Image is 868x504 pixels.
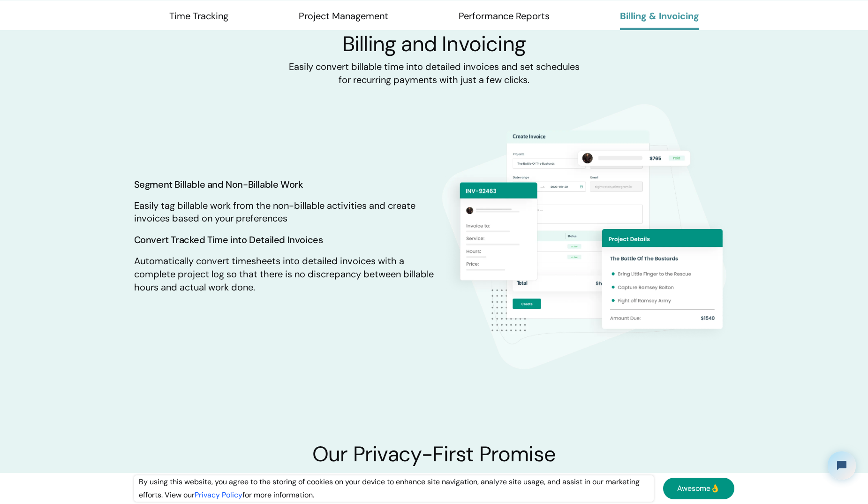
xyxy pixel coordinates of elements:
[134,475,654,502] div: By using this website, you agree to the storing of cookies on your device to enhance site navigat...
[134,255,434,294] p: Automatically convert timesheets into detailed invoices with a complete project log so that there...
[284,61,584,87] p: Easily convert billable time into detailed invoices and set schedules for recurring payments with...
[663,478,734,499] a: Awesome👌
[620,10,699,30] a: Billing & Invoicing
[299,10,388,30] a: Project Management
[459,10,550,30] a: Performance Reports
[195,490,242,500] a: Privacy Policy
[134,199,434,226] p: Easily tag billable work from the non-billable activities and create invoices based on your prefe...
[134,179,303,190] h3: Segment Billable and Non-Billable Work
[134,235,323,245] h3: Convert Tracked Time into Detailed Invoices
[169,10,228,30] a: Time Tracking
[312,443,556,466] h2: Our Privacy-First Promise
[342,33,526,56] h2: Billing and Invoicing
[820,443,864,488] iframe: Tidio Chat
